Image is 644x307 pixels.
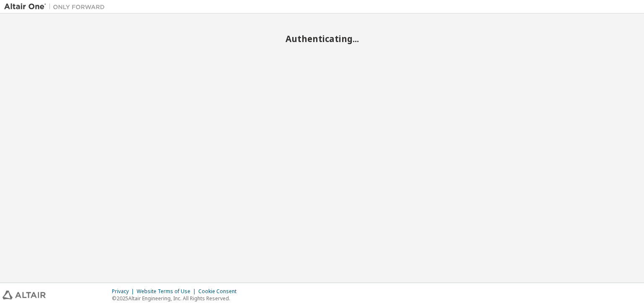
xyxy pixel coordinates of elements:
img: altair_logo.svg [3,291,46,299]
h2: Authenticating... [4,33,640,44]
div: Privacy [112,288,137,295]
div: Cookie Consent [198,288,241,295]
p: © 2025 Altair Engineering, Inc. All Rights Reserved. [112,295,241,302]
img: Altair One [4,3,109,11]
div: Website Terms of Use [137,288,198,295]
